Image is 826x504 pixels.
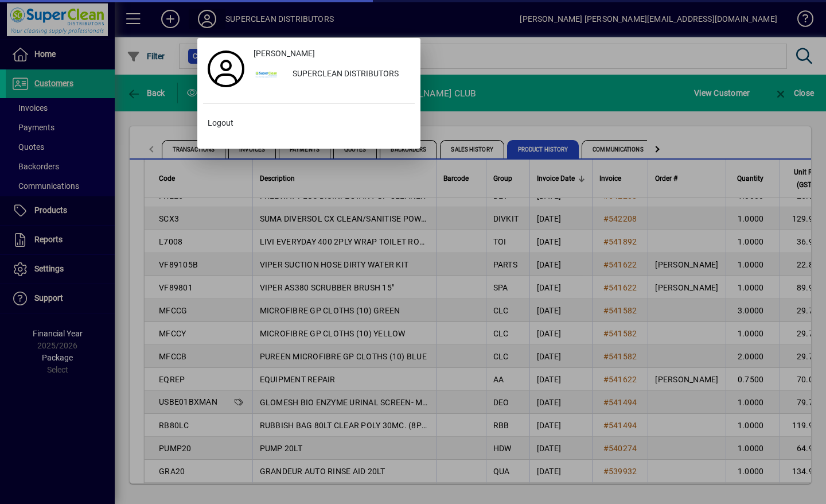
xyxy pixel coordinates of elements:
a: Profile [203,59,249,79]
button: SUPERCLEAN DISTRIBUTORS [249,64,415,85]
span: [PERSON_NAME] [254,48,315,60]
div: SUPERCLEAN DISTRIBUTORS [283,64,415,85]
span: Logout [208,117,233,129]
button: Logout [203,113,415,134]
a: [PERSON_NAME] [249,44,415,64]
